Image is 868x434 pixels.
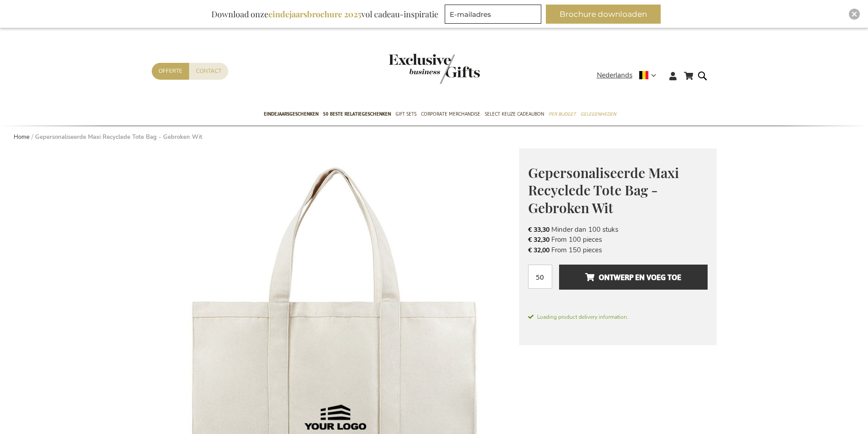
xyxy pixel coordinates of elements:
[528,235,708,245] li: From 100 pieces
[528,225,550,234] span: € 33,30
[35,133,202,141] strong: Gepersonaliseerde Maxi Recyclede Tote Bag - Gebroken Wit
[264,109,318,119] span: Eindejaarsgeschenken
[597,70,632,81] span: Nederlands
[546,5,661,24] button: Brochure downloaden
[580,109,616,119] span: Gelegenheden
[597,70,662,81] div: Nederlands
[189,63,228,80] a: Contact
[528,265,552,289] input: Aantal
[849,9,860,20] div: Close
[528,225,708,235] li: Minder dan 100 stuks
[528,163,679,217] span: Gepersonaliseerde Maxi Recyclede Tote Bag - Gebroken Wit
[421,109,480,119] span: Corporate Merchandise
[207,5,442,24] div: Download onze vol cadeau-inspiratie
[323,109,391,119] span: 50 beste relatiegeschenken
[485,109,544,119] span: Select Keuze Cadeaubon
[528,245,708,255] li: From 150 pieces
[389,54,434,84] a: store logo
[528,235,550,244] span: € 32,30
[395,109,416,119] span: Gift Sets
[549,109,576,119] span: Per Budget
[268,9,361,20] b: eindejaarsbrochure 2025
[852,11,857,17] img: Close
[445,5,541,24] input: E-mailadres
[389,54,480,84] img: Exclusive Business gifts logo
[14,133,30,141] a: Home
[152,63,189,80] a: Offerte
[445,5,544,26] form: marketing offers and promotions
[585,270,681,285] span: Ontwerp en voeg toe
[528,313,708,321] span: Loading product delivery information.
[559,265,707,290] button: Ontwerp en voeg toe
[528,246,550,255] span: € 32,00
